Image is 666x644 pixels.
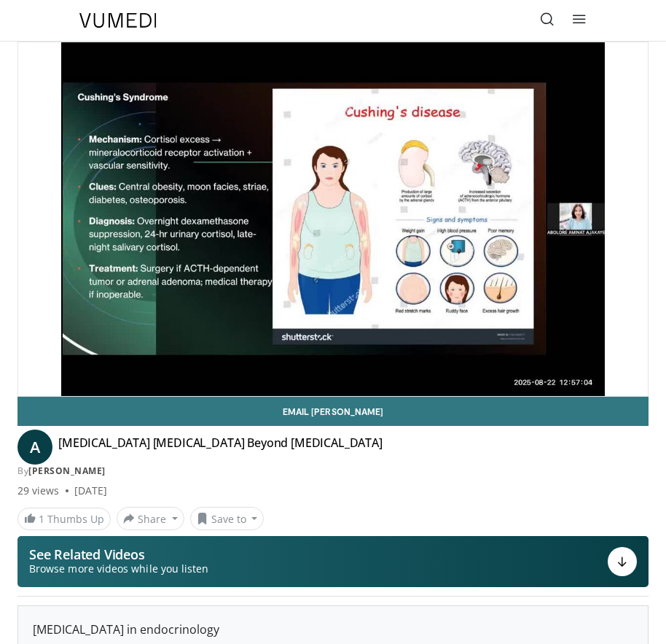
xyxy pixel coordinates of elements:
span: Browse more videos while you listen [29,562,208,576]
span: 1 [39,512,44,526]
a: [PERSON_NAME] [28,465,106,477]
video-js: Video Player [18,42,648,396]
img: VuMedi Logo [79,13,157,28]
div: [MEDICAL_DATA] in endocrinology [33,621,633,638]
button: Save to [190,507,265,530]
button: Share [117,507,184,530]
div: By [17,465,649,478]
a: A [17,430,52,465]
a: 1 Thumbs Up [17,508,111,530]
a: Email [PERSON_NAME] [17,397,649,426]
div: [DATE] [74,484,107,498]
button: See Related Videos Browse more videos while you listen [17,536,649,587]
span: 29 views [17,484,60,498]
p: See Related Videos [29,547,208,562]
h4: [MEDICAL_DATA] [MEDICAL_DATA] Beyond [MEDICAL_DATA] [58,435,383,459]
